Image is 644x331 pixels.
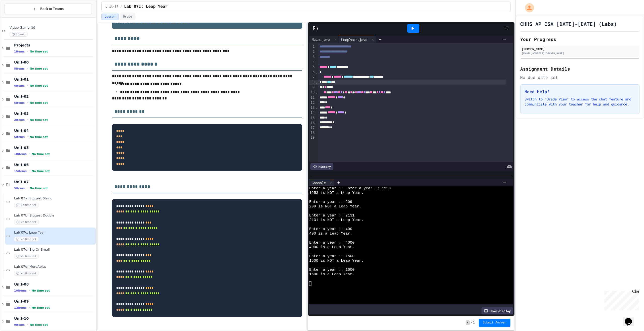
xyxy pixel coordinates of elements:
span: 209 is NOT a Leap Year. [309,204,361,209]
span: No time set [30,323,48,326]
div: My Account [520,2,535,14]
span: Unit-06 [14,162,95,167]
span: Enter a year :: 400 [309,227,352,232]
span: Submit Answer [483,321,506,325]
span: Lab 07b: Biggest Double [14,213,95,218]
span: • [27,67,28,71]
span: / [471,321,472,325]
span: Fold line [315,70,318,74]
span: Unit-07 [106,5,118,9]
div: 18 [309,130,315,135]
span: No time set [30,135,48,139]
div: 16 [309,121,315,126]
div: Main.java [309,36,339,43]
span: No time set [14,271,39,276]
div: 3 [309,54,315,60]
span: • [27,49,28,53]
span: 1500 is NOT a Leap Year. [309,259,364,263]
span: Unit-08 [14,282,95,287]
span: 1253 is NOT a Leap Year. [309,191,364,195]
span: 5 items [14,135,25,139]
span: No time set [14,254,39,259]
div: 19 [309,135,315,140]
button: Lesson [101,14,119,20]
span: • [29,152,30,156]
button: Grade [120,14,135,20]
p: Switch to "Grade View" to access the chat feature and communicate with your teacher for help and ... [525,97,635,107]
span: Fold line [315,90,318,94]
button: Back to Teams [5,4,92,14]
span: Enter a year :: 1500 [309,254,354,259]
span: 9 items [14,323,25,326]
div: 10 [309,90,315,95]
span: Unit-07 [14,180,95,184]
span: No time set [32,170,50,173]
span: No time set [30,101,48,104]
span: Fold line [315,105,318,109]
span: Lab 07c: Leap Year [14,231,95,235]
span: Lab 07a: Biggest String [14,196,95,201]
span: • [27,135,28,139]
div: 4 [309,60,315,65]
div: 15 [309,116,315,121]
div: 5 [309,65,315,70]
span: • [27,186,28,190]
span: Video Game (b) [10,26,95,30]
div: 17 [309,125,315,130]
span: No time set [30,187,48,190]
span: Unit-01 [14,77,95,82]
span: Enter a year :: 4000 [309,241,354,245]
span: 1 items [14,50,25,53]
span: 5 items [14,67,25,70]
div: 8 [309,80,315,85]
span: • [27,101,28,105]
span: No time set [30,118,48,122]
span: No time set [32,289,50,292]
span: 10 items [14,289,27,292]
div: 11 [309,95,315,100]
span: 1600 is a Leap Year. [309,272,354,277]
h2: Assignment Details [520,65,639,72]
div: [PERSON_NAME] [522,47,638,51]
span: No time set [14,203,39,207]
span: 6 items [14,84,25,87]
div: No due date set [520,74,639,80]
span: No time set [32,152,50,156]
span: Unit-02 [14,94,95,99]
span: Unit-04 [14,128,95,133]
span: No time set [32,306,50,309]
span: Back to Teams [40,6,64,12]
div: 13 [309,105,315,110]
h1: CHHS AP CSA [DATE]-[DATE] (Labs) [520,20,617,27]
span: No time set [30,50,48,53]
span: 400 is a Leap Year. [309,232,352,236]
span: • [27,84,28,88]
span: Enter a year :: 209 [309,200,352,204]
div: 9 [309,85,315,90]
div: 14 [309,110,315,115]
div: History [310,163,333,170]
span: Enter a year :: Enter a year :: 1253 [309,186,391,191]
span: 4000 is a Leap Year. [309,245,354,250]
div: 12 [309,100,315,105]
div: Console [309,179,335,186]
span: 12 items [14,306,27,309]
div: Show display [481,307,513,314]
div: Chat with us now!Close [2,2,35,32]
span: • [27,323,28,327]
span: 5 items [14,101,25,104]
div: 6 [309,70,315,75]
span: No time set [30,67,48,70]
span: Unit-00 [14,60,95,65]
span: • [27,118,28,122]
span: Enter a year :: 2131 [309,213,354,218]
span: Lab 07d: Big Or Small [14,248,95,252]
div: Main.java [309,37,332,42]
span: 5 items [14,187,25,190]
span: Enter a year :: 1600 [309,268,354,272]
span: / [120,5,122,9]
div: Console [309,180,328,185]
span: Lab 07e: MoreAplus [14,265,95,269]
span: Unit-10 [14,316,95,321]
span: 2131 is NOT a Leap Year. [309,218,364,223]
